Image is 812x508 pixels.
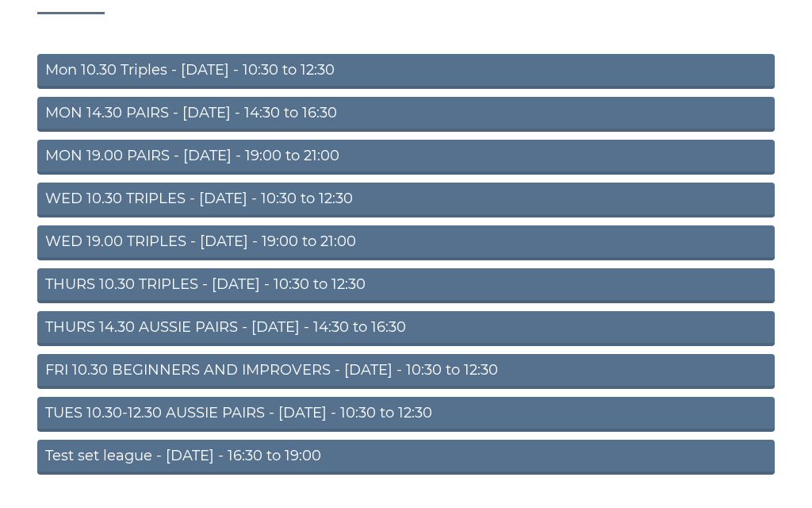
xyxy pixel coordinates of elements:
a: FRI 10.30 BEGINNERS AND IMPROVERS - [DATE] - 10:30 to 12:30 [37,354,775,389]
a: WED 10.30 TRIPLES - [DATE] - 10:30 to 12:30 [37,183,775,217]
a: WED 19.00 TRIPLES - [DATE] - 19:00 to 21:00 [37,225,775,260]
a: Mon 10.30 Triples - [DATE] - 10:30 to 12:30 [37,54,775,89]
a: MON 14.30 PAIRS - [DATE] - 14:30 to 16:30 [37,97,775,132]
a: THURS 10.30 TRIPLES - [DATE] - 10:30 to 12:30 [37,268,775,303]
a: MON 19.00 PAIRS - [DATE] - 19:00 to 21:00 [37,140,775,175]
a: Test set league - [DATE] - 16:30 to 19:00 [37,440,775,475]
a: THURS 14.30 AUSSIE PAIRS - [DATE] - 14:30 to 16:30 [37,311,775,346]
a: TUES 10.30-12.30 AUSSIE PAIRS - [DATE] - 10:30 to 12:30 [37,397,775,432]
